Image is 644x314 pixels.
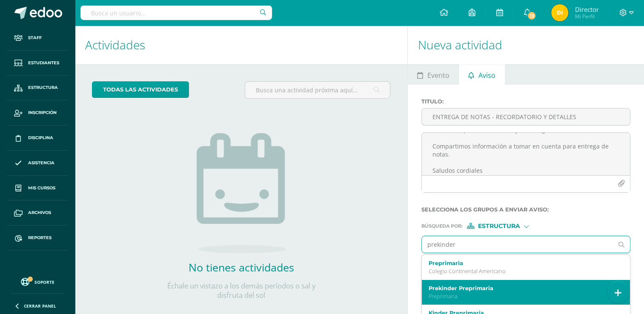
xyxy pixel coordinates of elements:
[28,209,51,216] span: Archivos
[7,51,68,76] a: Estudiantes
[7,100,68,126] a: Inscripción
[7,200,68,226] a: Archivos
[422,108,630,125] input: Titulo
[527,11,536,20] span: 13
[7,226,68,251] a: Reportes
[24,303,56,309] span: Cerrar panel
[575,13,598,20] span: Mi Perfil
[85,26,397,64] h1: Actividades
[197,133,286,253] img: no_activities.png
[551,4,568,21] img: 608136e48c3c14518f2ea00dfaf80bc2.png
[28,185,55,191] span: Mis cursos
[156,281,326,300] p: Échale un vistazo a los demás períodos o sal y disfruta del sol
[28,234,52,241] span: Reportes
[421,98,630,105] label: Titulo :
[478,224,520,228] span: Estructura
[7,176,68,201] a: Mis cursos
[421,224,463,228] span: Búsqueda por :
[28,84,58,91] span: Estructura
[28,109,57,116] span: Inscripción
[467,223,531,229] div: [object Object]
[156,260,326,274] h2: No tienes actividades
[429,260,615,266] label: Preprimaria
[422,236,613,253] input: Ej. Primero primaria
[575,5,598,14] span: Director
[245,82,390,98] input: Busca una actividad próxima aquí...
[80,6,272,20] input: Busca un usuario...
[34,279,54,285] span: Soporte
[408,64,458,85] a: Evento
[478,65,495,86] span: Aviso
[418,26,634,64] h1: Nueva actividad
[429,285,615,291] label: Prekinder Preprimaria
[28,34,42,41] span: Staff
[429,293,615,300] p: Preprimaria
[459,64,504,85] a: Aviso
[7,76,68,101] a: Estructura
[427,65,449,86] span: Evento
[7,126,68,151] a: Disciplina
[7,151,68,176] a: Asistencia
[28,160,54,166] span: Asistencia
[421,206,630,213] label: Selecciona los grupos a enviar aviso :
[7,26,68,51] a: Staff
[429,268,615,275] p: Colegio Continental Americano
[92,81,189,98] a: todas las Actividades
[28,60,59,66] span: Estudiantes
[28,134,53,141] span: Disciplina
[422,133,630,175] textarea: Estimados padres de familia y/o encargados. Compartimos información a tomar en cuenta para entreg...
[10,276,65,287] a: Soporte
